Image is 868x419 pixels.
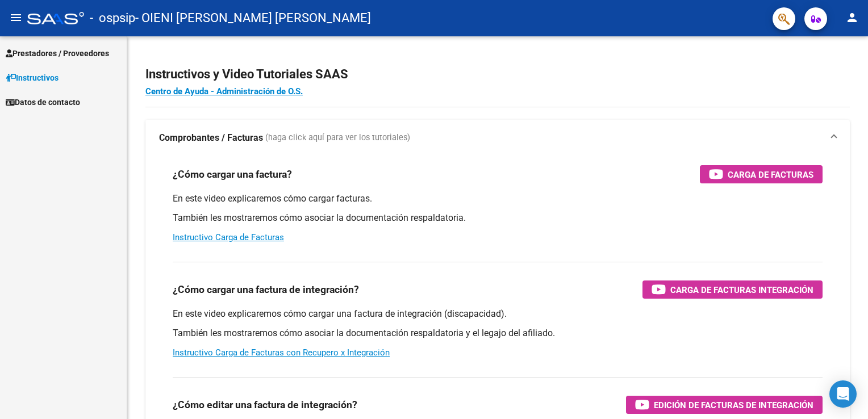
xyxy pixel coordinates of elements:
[700,165,823,183] button: Carga de Facturas
[728,167,813,182] span: Carga de Facturas
[159,132,263,144] strong: Comprobantes / Facturas
[145,120,850,156] mat-expansion-panel-header: Comprobantes / Facturas (haga click aquí para ver los tutoriales)
[829,380,857,408] div: Open Intercom Messenger
[670,283,813,297] span: Carga de Facturas Integración
[173,192,823,205] p: En este video explicaremos cómo cargar facturas.
[642,280,823,299] button: Carga de Facturas Integración
[6,96,80,108] span: Datos de contacto
[173,282,359,298] h3: ¿Cómo cargar una factura de integración?
[173,212,823,224] p: También les mostraremos cómo asociar la documentación respaldatoria.
[9,11,23,24] mat-icon: menu
[626,396,823,414] button: Edición de Facturas de integración
[135,6,371,31] span: - OIENI [PERSON_NAME] [PERSON_NAME]
[145,86,303,97] a: Centro de Ayuda - Administración de O.S.
[173,397,357,413] h3: ¿Cómo editar una factura de integración?
[173,232,284,242] a: Instructivo Carga de Facturas
[6,47,109,60] span: Prestadores / Proveedores
[654,398,813,412] span: Edición de Facturas de integración
[90,6,135,31] span: - ospsip
[6,72,59,84] span: Instructivos
[173,166,292,182] h3: ¿Cómo cargar una factura?
[173,347,390,358] a: Instructivo Carga de Facturas con Recupero x Integración
[173,327,823,340] p: También les mostraremos cómo asociar la documentación respaldatoria y el legajo del afiliado.
[845,11,859,24] mat-icon: person
[173,308,823,320] p: En este video explicaremos cómo cargar una factura de integración (discapacidad).
[265,132,410,144] span: (haga click aquí para ver los tutoriales)
[145,64,850,85] h2: Instructivos y Video Tutoriales SAAS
